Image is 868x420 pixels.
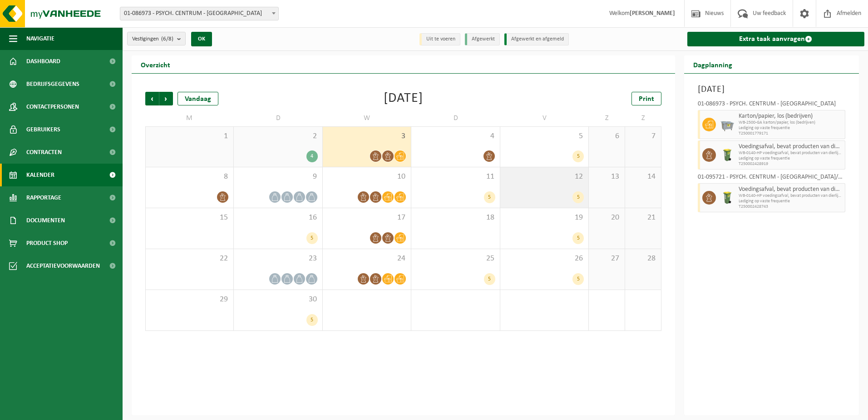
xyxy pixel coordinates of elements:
[26,95,79,118] span: Contactpersonen
[739,113,843,120] span: Karton/papier, los (bedrijven)
[191,32,212,46] button: OK
[593,213,620,223] span: 20
[625,110,661,126] td: Z
[238,254,317,264] span: 23
[505,213,584,223] span: 19
[26,50,60,73] span: Dashboard
[739,143,843,150] span: Voedingsafval, bevat producten van dierlijke oorsprong, onverpakt, categorie 3
[593,172,620,182] span: 13
[720,118,734,131] img: WB-2500-GAL-GY-01
[306,314,318,326] div: 5
[739,156,843,161] span: Lediging op vaste frequentie
[739,120,843,125] span: WB-2500-GA karton/papier, los (bedrijven)
[630,131,656,141] span: 7
[234,110,322,126] td: D
[739,125,843,131] span: Lediging op vaste frequentie
[739,186,843,193] span: Voedingsafval, bevat producten van dierlijke oorsprong, onverpakt, categorie 3
[572,150,584,162] div: 5
[416,213,495,223] span: 18
[419,33,460,45] li: Uit te voeren
[416,254,495,264] span: 25
[26,141,62,164] span: Contracten
[238,295,317,305] span: 30
[416,131,495,141] span: 4
[145,110,234,126] td: M
[323,110,411,126] td: W
[145,92,159,105] span: Vorige
[150,131,229,141] span: 1
[161,36,173,42] count: (6/8)
[150,213,229,223] span: 15
[465,33,500,45] li: Afgewerkt
[384,92,423,105] div: [DATE]
[327,172,406,182] span: 10
[739,161,843,167] span: T250002428919
[484,191,495,203] div: 5
[132,55,179,73] h2: Overzicht
[416,172,495,182] span: 11
[739,150,843,156] span: WB-0140-HP voedingsafval, bevat producten van dierlijke oors
[630,213,656,223] span: 21
[720,191,734,205] img: WB-0140-HPE-GN-50
[593,254,620,264] span: 27
[739,204,843,210] span: T250002428743
[238,172,317,182] span: 9
[150,254,229,264] span: 22
[630,172,656,182] span: 14
[504,33,569,45] li: Afgewerkt en afgemeld
[484,273,495,285] div: 5
[698,83,846,96] h3: [DATE]
[120,7,279,20] span: 01-086973 - PSYCH. CENTRUM - ST HIERONYMUS - SINT-NIKLAAS
[150,172,229,182] span: 8
[739,131,843,136] span: T250001779171
[500,110,589,126] td: V
[150,295,229,305] span: 29
[589,110,625,126] td: Z
[572,273,584,285] div: 5
[327,254,406,264] span: 24
[720,148,734,162] img: WB-0140-HPE-GN-50
[327,131,406,141] span: 3
[120,7,278,20] span: 01-086973 - PSYCH. CENTRUM - ST HIERONYMUS - SINT-NIKLAAS
[630,10,675,17] strong: [PERSON_NAME]
[26,73,79,95] span: Bedrijfsgegevens
[26,27,54,50] span: Navigatie
[505,254,584,264] span: 26
[739,193,843,199] span: WB-0140-HP voedingsafval, bevat producten van dierlijke oors
[631,92,661,105] a: Print
[159,92,173,105] span: Volgende
[238,213,317,223] span: 16
[178,92,218,105] div: Vandaag
[26,164,54,186] span: Kalender
[306,150,318,162] div: 4
[306,232,318,244] div: 5
[739,199,843,204] span: Lediging op vaste frequentie
[505,131,584,141] span: 5
[26,209,65,232] span: Documenten
[127,32,186,45] button: Vestigingen(6/8)
[26,232,68,255] span: Product Shop
[687,32,865,46] a: Extra taak aanvragen
[593,131,620,141] span: 6
[26,255,100,277] span: Acceptatievoorwaarden
[698,174,846,183] div: 01-095721 - PSYCH. CENTRUM - [GEOGRAPHIC_DATA]/AC DE WITTE HOEVE - [GEOGRAPHIC_DATA]
[572,232,584,244] div: 5
[572,191,584,203] div: 5
[505,172,584,182] span: 12
[26,186,61,209] span: Rapportage
[238,131,317,141] span: 2
[698,101,846,110] div: 01-086973 - PSYCH. CENTRUM - [GEOGRAPHIC_DATA]
[327,213,406,223] span: 17
[639,95,654,103] span: Print
[132,32,173,46] span: Vestigingen
[26,118,60,141] span: Gebruikers
[411,110,500,126] td: D
[630,254,656,264] span: 28
[684,55,741,73] h2: Dagplanning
